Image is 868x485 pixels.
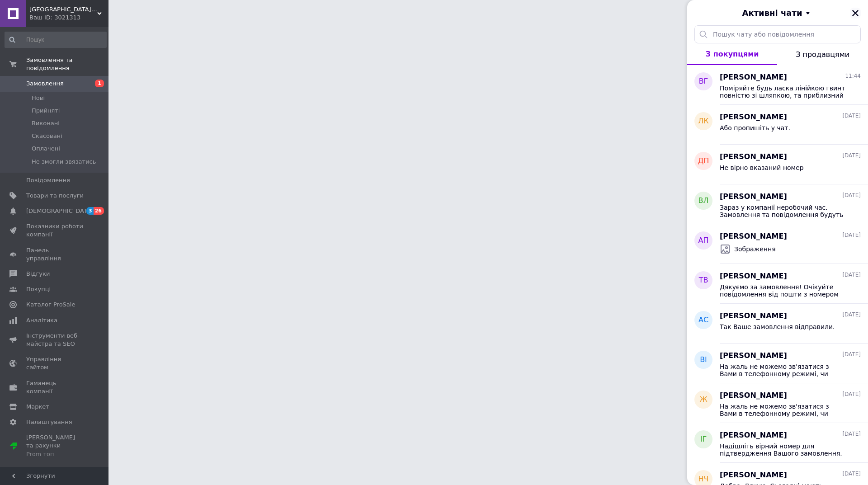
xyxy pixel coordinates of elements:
[842,152,861,160] span: [DATE]
[32,158,96,166] span: Не змогли звязатись
[720,271,787,282] span: [PERSON_NAME]
[29,5,97,14] span: КРЕП-ЦЕНТР
[720,403,848,417] span: На жаль не можемо зв'язатися з Вами в телефонному режимі, чи можемо зробити це тут?
[720,430,787,441] span: [PERSON_NAME]
[687,43,777,65] button: З покупцями
[26,450,84,458] div: Prom топ
[687,304,868,344] button: АС[PERSON_NAME][DATE]Так Ваше замовлення відправили.
[698,315,708,325] span: АС
[698,196,708,206] span: ВЛ
[29,14,108,22] div: Ваш ID: 3021313
[95,80,104,87] span: 1
[700,355,707,365] span: ВІ
[720,72,787,83] span: [PERSON_NAME]
[687,184,868,224] button: ВЛ[PERSON_NAME][DATE]Зараз у компанії неробочий час. Замовлення та повідомлення будуть оброблені ...
[26,403,49,411] span: Маркет
[26,222,84,239] span: Показники роботи компанії
[26,433,84,458] span: [PERSON_NAME] та рахунки
[720,231,787,242] span: [PERSON_NAME]
[700,434,707,445] span: ІГ
[720,164,804,171] span: Не вірно вказаний номер
[734,245,776,254] span: Зображення
[687,383,868,423] button: Ж[PERSON_NAME][DATE]На жаль не можемо зв'язатися з Вами в телефонному режимі, чи можемо зробити ц...
[687,65,868,105] button: ВГ[PERSON_NAME]11:44Поміряйте будь ласка лінійкою гвинт повністю зі шляпкою, та приблизний діамет...
[842,470,861,478] span: [DATE]
[32,132,62,140] span: Скасовані
[842,231,861,239] span: [DATE]
[5,32,107,48] input: Пошук
[699,275,708,286] span: ТВ
[687,344,868,383] button: ВІ[PERSON_NAME][DATE]На жаль не можемо зв'язатися з Вами в телефонному режимі, чи можемо зробити ...
[720,124,790,132] span: Або пропишіть у чат.
[842,351,861,358] span: [DATE]
[698,116,708,127] span: ЛК
[26,285,51,293] span: Покупці
[796,50,849,59] span: З продавцями
[26,246,84,263] span: Панель управління
[842,112,861,120] span: [DATE]
[26,80,64,88] span: Замовлення
[720,204,848,218] span: Зараз у компанії неробочий час. Замовлення та повідомлення будуть оброблені з 09:00 найближчого р...
[94,207,104,215] span: 26
[32,107,60,115] span: Прийняті
[720,152,787,162] span: [PERSON_NAME]
[26,379,84,396] span: Гаманець компанії
[720,311,787,321] span: [PERSON_NAME]
[86,207,94,215] span: 3
[32,145,60,153] span: Оплачені
[720,470,787,480] span: [PERSON_NAME]
[32,119,60,127] span: Виконані
[712,7,843,19] button: Активні чати
[850,8,861,19] button: Закрити
[706,50,759,58] span: З покупцями
[699,395,707,405] span: Ж
[26,270,50,278] span: Відгуки
[720,443,848,457] span: Надішліть вірний номер для підтвердження Вашого замовлення.
[26,316,57,325] span: Аналітика
[720,391,787,401] span: [PERSON_NAME]
[26,332,84,348] span: Інструменти веб-майстра та SEO
[698,235,709,246] span: АП
[842,391,861,398] span: [DATE]
[687,264,868,304] button: ТВ[PERSON_NAME][DATE]Дякуємо за замовлення! Очікуйте повідомлення від пошти з номером відправлення
[687,423,868,463] button: ІГ[PERSON_NAME][DATE]Надішліть вірний номер для підтвердження Вашого замовлення.
[687,145,868,184] button: ДП[PERSON_NAME][DATE]Не вірно вказаний номер
[720,85,848,99] span: Поміряйте будь ласка лінійкою гвинт повністю зі шляпкою, та приблизний діаметр самого шурупа
[26,207,93,215] span: [DEMOGRAPHIC_DATA]
[694,25,861,43] input: Пошук чату або повідомлення
[698,156,709,166] span: ДП
[720,363,848,377] span: На жаль не можемо зв'язатися з Вами в телефонному режимі, чи можемо зробити це тут?
[842,311,861,319] span: [DATE]
[720,283,848,298] span: Дякуємо за замовлення! Очікуйте повідомлення від пошти з номером відправлення
[777,43,868,65] button: З продавцями
[842,430,861,438] span: [DATE]
[699,76,708,87] span: ВГ
[26,301,75,309] span: Каталог ProSale
[687,224,868,264] button: АП[PERSON_NAME][DATE]Зображення
[26,418,72,426] span: Налаштування
[26,355,84,372] span: Управління сайтом
[32,94,45,102] span: Нові
[720,192,787,202] span: [PERSON_NAME]
[720,351,787,361] span: [PERSON_NAME]
[720,323,835,330] span: Так Ваше замовлення відправили.
[26,176,70,184] span: Повідомлення
[842,271,861,279] span: [DATE]
[742,7,802,19] span: Активні чати
[26,56,108,72] span: Замовлення та повідомлення
[698,474,709,485] span: НЧ
[26,192,84,200] span: Товари та послуги
[687,105,868,145] button: ЛК[PERSON_NAME][DATE]Або пропишіть у чат.
[842,192,861,199] span: [DATE]
[845,72,861,80] span: 11:44
[720,112,787,122] span: [PERSON_NAME]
